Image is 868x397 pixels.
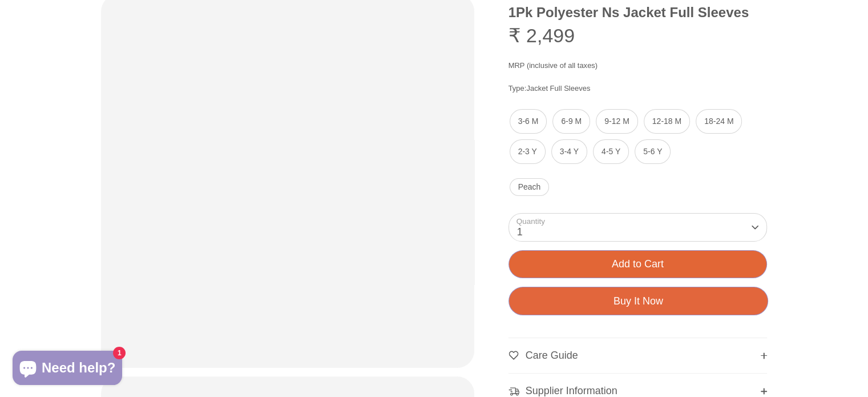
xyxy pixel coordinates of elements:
label: 3-4 Y [551,139,587,164]
label: 4-5 Y [593,139,629,164]
p: MRP (inclusive of all taxes) [508,58,767,74]
button: 1 [508,213,767,242]
label: 3-6 M [510,109,547,134]
button: Add to Cart [509,251,766,278]
summary: Care Guide [508,338,767,374]
label: 12-18 M [644,109,690,134]
label: 9-12 M [596,109,638,134]
label: Peach [510,178,550,196]
a: Jacket Full Sleeves [526,84,590,93]
h1: 1Pk Polyester Ns Jacket Full Sleeves [508,3,767,22]
span: Care Guide [526,348,578,363]
div: Type: [508,83,767,95]
button: Buy It Now [509,287,768,314]
span: Add to Cart [612,258,664,270]
span: ₹ 2,499 [508,25,575,46]
inbox-online-store-chat: Shopify online store chat [9,351,126,388]
label: 6-9 M [552,109,590,134]
label: 18-24 M [696,109,742,134]
label: 2-3 Y [510,139,546,164]
label: 5-6 Y [635,139,671,164]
